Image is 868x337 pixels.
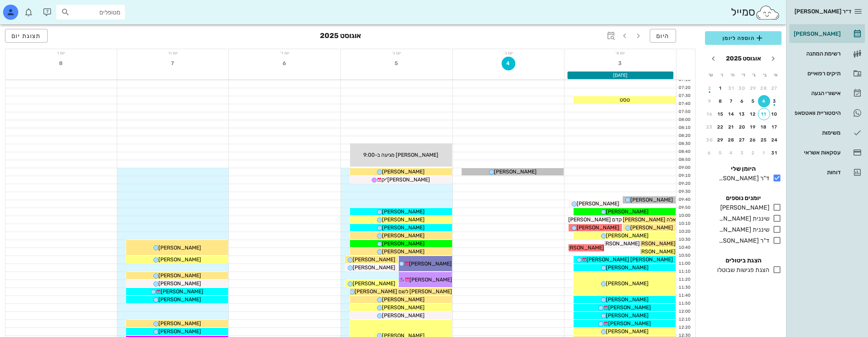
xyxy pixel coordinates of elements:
[716,174,769,183] div: ד"ר [PERSON_NAME]
[703,99,716,104] div: 9
[158,328,201,335] span: [PERSON_NAME]
[676,189,692,195] div: 09:30
[453,49,564,57] div: יום ב׳
[703,82,716,94] button: 2
[758,124,770,130] div: 18
[650,29,676,43] button: היום
[789,124,865,142] a: משימות
[676,253,692,259] div: 10:50
[676,141,692,147] div: 08:30
[676,133,692,139] div: 08:20
[747,111,759,117] div: 12
[792,130,841,136] div: משימות
[22,6,27,11] span: תג
[769,137,781,143] div: 24
[711,33,775,43] span: הוספה ליומן
[676,149,692,155] div: 08:40
[736,150,748,156] div: 3
[792,169,841,175] div: דוחות
[676,277,692,283] div: 11:20
[630,197,673,203] span: [PERSON_NAME]
[725,108,737,120] button: 14
[715,82,727,94] button: 1
[278,60,292,67] span: 6
[676,173,692,179] div: 09:10
[676,157,692,163] div: 08:50
[606,208,649,215] span: [PERSON_NAME]
[703,95,716,107] button: 9
[703,150,716,156] div: 6
[117,49,229,57] div: יום ה׳
[382,296,425,303] span: [PERSON_NAME]
[738,68,748,81] th: ד׳
[736,111,748,117] div: 13
[769,121,781,133] button: 17
[614,57,627,70] button: 3
[703,124,716,130] div: 23
[716,68,726,81] th: ו׳
[676,181,692,187] div: 09:20
[747,134,759,146] button: 26
[736,121,748,133] button: 20
[758,147,770,159] button: 1
[725,124,737,130] div: 21
[715,99,727,104] div: 8
[382,240,425,247] span: [PERSON_NAME]
[676,229,692,235] div: 10:20
[725,111,737,117] div: 14
[727,68,737,81] th: ה׳
[747,86,759,91] div: 29
[11,32,41,40] span: תצוגת יום
[676,101,692,107] div: 07:40
[758,82,770,94] button: 28
[715,150,727,156] div: 5
[705,31,782,45] button: הוספה ליומן
[676,85,692,91] div: 07:20
[577,200,619,207] span: [PERSON_NAME]
[715,121,727,133] button: 22
[703,108,716,120] button: 16
[676,300,692,307] div: 11:50
[769,124,781,130] div: 17
[614,60,627,67] span: 3
[715,86,727,91] div: 1
[705,164,782,173] h4: היומן שלי
[676,77,692,83] div: 07:10
[725,95,737,107] button: 7
[158,280,201,287] span: [PERSON_NAME]
[714,265,769,275] div: הצגת פגישות שבוטלו
[502,60,515,67] span: 4
[736,147,748,159] button: 3
[736,137,748,143] div: 27
[568,216,622,223] span: קדם [PERSON_NAME]
[789,45,865,63] a: רשימת המתנה
[716,214,769,223] div: שיננית [PERSON_NAME]
[606,232,649,239] span: [PERSON_NAME]
[676,308,692,315] div: 12:00
[606,280,649,287] span: [PERSON_NAME]
[766,52,780,65] button: חודש שעבר
[676,285,692,291] div: 11:30
[676,245,692,251] div: 10:40
[633,240,676,247] span: [PERSON_NAME]
[341,49,452,57] div: יום ג׳
[613,73,627,78] span: [DATE]
[715,124,727,130] div: 22
[789,104,865,122] a: היסטוריית וואטסאפ
[5,29,48,43] button: תצוגת יום
[747,147,759,159] button: 2
[502,57,515,70] button: 4
[725,137,737,143] div: 28
[736,134,748,146] button: 27
[353,264,395,271] span: [PERSON_NAME]
[747,124,759,130] div: 19
[363,152,438,158] span: [PERSON_NAME] מגיעה ב-9:00
[715,95,727,107] button: 8
[676,316,692,323] div: 12:10
[707,52,720,65] button: חודש הבא
[769,95,781,107] button: 3
[158,296,201,303] span: [PERSON_NAME]
[769,111,781,117] div: 10
[633,248,676,255] span: [PERSON_NAME]
[769,108,781,120] button: 10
